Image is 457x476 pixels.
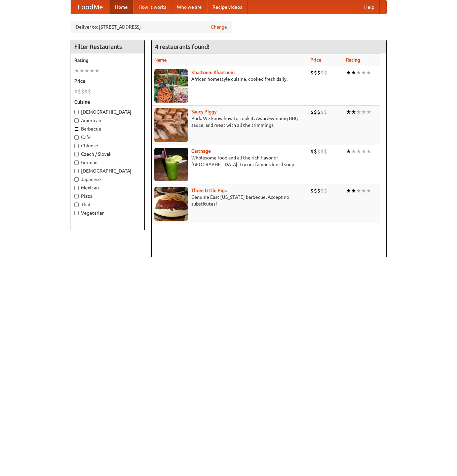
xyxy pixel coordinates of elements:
[314,148,317,155] li: $
[154,76,305,82] p: African homestyle cuisine, cooked fresh daily.
[74,110,79,114] input: [DEMOGRAPHIC_DATA]
[314,187,317,194] li: $
[366,108,371,116] li: ★
[71,40,144,53] h4: Filter Restaurants
[314,108,317,116] li: $
[320,69,324,76] li: $
[74,99,141,105] h5: Cuisine
[78,88,81,95] li: $
[89,67,94,74] li: ★
[74,193,141,199] label: Pizza
[74,109,141,115] label: [DEMOGRAPHIC_DATA]
[356,187,361,194] li: ★
[324,148,327,155] li: $
[351,108,356,116] li: ★
[74,186,79,190] input: Mexican
[74,127,79,131] input: Barbecue
[310,148,314,155] li: $
[154,148,188,181] img: carthage.jpg
[359,0,380,14] a: Help
[84,67,89,74] li: ★
[74,203,79,207] input: Thai
[74,169,79,173] input: [DEMOGRAPHIC_DATA]
[74,134,141,141] label: Cafe
[346,57,360,63] a: Rating
[74,211,79,215] input: Vegetarian
[155,43,210,50] ng-pluralize: 4 restaurants found!
[154,154,305,168] p: Wholesome food and all the rich flavor of [GEOGRAPHIC_DATA]. Try our famous lentil soup.
[81,88,84,95] li: $
[356,108,361,116] li: ★
[361,148,366,155] li: ★
[74,168,141,174] label: [DEMOGRAPHIC_DATA]
[346,69,351,76] li: ★
[74,135,79,140] input: Cafe
[366,148,371,155] li: ★
[79,67,84,74] li: ★
[310,108,314,116] li: $
[94,67,100,74] li: ★
[320,148,324,155] li: $
[207,0,247,14] a: Recipe videos
[351,187,356,194] li: ★
[74,159,141,166] label: German
[74,210,141,216] label: Vegetarian
[310,187,314,194] li: $
[346,148,351,155] li: ★
[133,0,172,14] a: How it works
[74,57,141,64] h5: Rating
[317,187,320,194] li: $
[110,0,133,14] a: Home
[351,69,356,76] li: ★
[74,78,141,84] h5: Price
[361,187,366,194] li: ★
[361,69,366,76] li: ★
[154,108,188,142] img: saucy.jpg
[74,184,141,191] label: Mexican
[310,69,314,76] li: $
[71,21,232,33] div: Deliver to: [STREET_ADDRESS]
[154,194,305,207] p: Genuine East [US_STATE] barbecue. Accept no substitutes!
[154,115,305,129] p: Pork. We know how to cook it. Award-winning BBQ sauce, and meat with all the trimmings.
[74,67,79,74] li: ★
[317,108,320,116] li: $
[211,24,227,30] a: Change
[74,118,79,123] input: American
[324,108,327,116] li: $
[346,187,351,194] li: ★
[74,151,141,157] label: Czech / Slovak
[74,125,141,132] label: Barbecue
[74,152,79,156] input: Czech / Slovak
[361,108,366,116] li: ★
[74,88,78,95] li: $
[314,69,317,76] li: $
[74,160,79,165] input: German
[356,148,361,155] li: ★
[317,148,320,155] li: $
[366,187,371,194] li: ★
[74,144,79,148] input: Chinese
[346,108,351,116] li: ★
[74,177,79,182] input: Japanese
[84,88,88,95] li: $
[74,194,79,198] input: Pizza
[191,70,235,75] a: Khartoum Khartoum
[74,117,141,124] label: American
[324,187,327,194] li: $
[191,188,227,193] a: Three Little Pigs
[191,109,217,114] a: Saucy Piggy
[74,142,141,149] label: Chinese
[71,0,110,14] a: FoodMe
[154,187,188,221] img: littlepigs.jpg
[74,201,141,208] label: Thai
[356,69,361,76] li: ★
[320,108,324,116] li: $
[191,148,211,154] a: Carthage
[310,57,321,63] a: Price
[366,69,371,76] li: ★
[172,0,207,14] a: Who we are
